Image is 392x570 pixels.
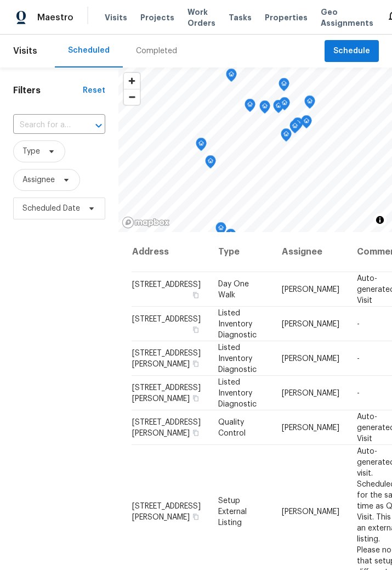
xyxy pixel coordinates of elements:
[205,155,216,172] div: Map marker
[333,44,370,58] span: Schedule
[282,424,339,431] span: [PERSON_NAME]
[218,378,257,408] span: Listed Inventory Diagnostic
[191,358,201,368] button: Copy Address
[37,12,73,23] span: Maestro
[292,117,303,134] div: Map marker
[91,118,106,133] button: Open
[124,73,140,89] button: Zoom in
[245,99,255,116] div: Map marker
[259,100,270,117] div: Map marker
[282,389,339,397] span: [PERSON_NAME]
[273,100,284,117] div: Map marker
[282,507,339,515] span: [PERSON_NAME]
[301,115,312,132] div: Map marker
[132,418,201,437] span: [STREET_ADDRESS][PERSON_NAME]
[68,45,110,56] div: Scheduled
[209,232,273,272] th: Type
[196,138,207,155] div: Map marker
[124,89,140,105] span: Zoom out
[357,389,360,397] span: -
[122,216,170,229] a: Mapbox homepage
[289,120,300,137] div: Map marker
[83,85,105,96] div: Reset
[188,7,215,29] span: Work Orders
[325,40,379,63] button: Schedule
[218,418,246,437] span: Quality Control
[132,349,201,368] span: [STREET_ADDRESS][PERSON_NAME]
[132,315,201,323] span: [STREET_ADDRESS]
[282,285,339,293] span: [PERSON_NAME]
[22,203,80,214] span: Scheduled Date
[281,128,292,145] div: Map marker
[304,95,315,112] div: Map marker
[279,97,290,114] div: Map marker
[13,85,83,96] h1: Filters
[229,14,252,21] span: Tasks
[265,12,308,23] span: Properties
[377,214,383,226] span: Toggle attribution
[13,39,37,63] span: Visits
[357,354,360,362] span: -
[273,232,348,272] th: Assignee
[105,12,127,23] span: Visits
[279,78,289,95] div: Map marker
[191,290,201,300] button: Copy Address
[140,12,174,23] span: Projects
[136,46,177,57] div: Completed
[218,343,257,373] span: Listed Inventory Diagnostic
[22,174,55,185] span: Assignee
[357,320,360,328] span: -
[132,232,209,272] th: Address
[282,354,339,362] span: [PERSON_NAME]
[218,496,247,526] span: Setup External Listing
[373,213,387,227] button: Toggle attribution
[13,117,75,134] input: Search for an address...
[226,69,237,86] div: Map marker
[282,320,339,328] span: [PERSON_NAME]
[22,146,40,157] span: Type
[215,222,226,239] div: Map marker
[218,309,257,338] span: Listed Inventory Diagnostic
[124,89,140,105] button: Zoom out
[225,229,236,246] div: Map marker
[191,427,201,437] button: Copy Address
[218,280,249,298] span: Day One Walk
[132,383,201,402] span: [STREET_ADDRESS][PERSON_NAME]
[191,393,201,403] button: Copy Address
[132,502,201,521] span: [STREET_ADDRESS][PERSON_NAME]
[132,280,201,288] span: [STREET_ADDRESS]
[191,324,201,334] button: Copy Address
[321,7,373,29] span: Geo Assignments
[191,511,201,521] button: Copy Address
